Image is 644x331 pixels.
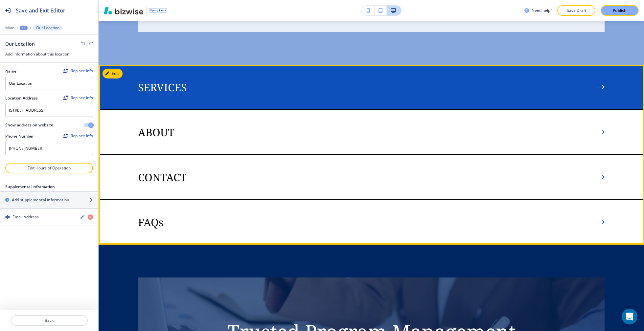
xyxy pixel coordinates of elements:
[104,7,143,14] img: Bizwise Logo
[16,7,65,14] h2: Save and Exit Editor
[63,96,93,101] span: Find and replace this information across Bizwise
[613,8,627,13] p: Publish
[566,8,587,13] p: Save Draft
[63,69,68,73] img: Replace
[63,69,93,73] div: Replace Info
[5,26,14,30] button: Main
[5,95,38,101] h2: Location Address
[5,40,35,47] h2: Our Location
[138,171,187,184] p: CONTACT
[20,26,28,30] button: +3
[138,81,187,94] p: SERVICES
[138,126,174,139] p: ABOUT
[33,25,63,31] button: Our Location
[5,122,53,128] h2: Show address on website
[63,134,93,138] div: Replace Info
[63,96,93,100] div: Replace Info
[149,9,167,12] img: Your Logo
[103,69,123,78] button: Edit
[63,134,68,138] img: Replace
[63,134,93,138] button: ReplaceReplace Info
[11,315,88,326] button: Back
[557,5,595,16] button: Save Draft
[12,197,69,203] h2: Add supplemental information
[63,134,93,139] span: Find and replace this information across Bizwise
[5,104,93,117] textarea: [STREET_ADDRESS]
[601,5,639,16] button: Publish
[6,165,92,171] p: Edit Hours of Operation
[5,133,34,139] h2: Phone Number
[36,26,59,30] p: Our Location
[63,69,93,73] button: ReplaceReplace Info
[5,68,16,74] h2: Name
[63,96,93,100] button: ReplaceReplace Info
[138,216,163,229] p: FAQs
[5,51,93,57] h3: Add information about this location
[5,215,10,219] img: Drag
[622,309,637,324] div: Open Intercom Messenger
[5,163,93,173] button: Edit Hours of Operation
[532,8,552,13] h3: Need help?
[5,184,55,190] h2: Supplemental information
[63,96,68,100] img: Replace
[11,318,87,323] p: Back
[63,69,93,74] span: Find and replace this information across Bizwise
[12,214,39,220] h4: Email Address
